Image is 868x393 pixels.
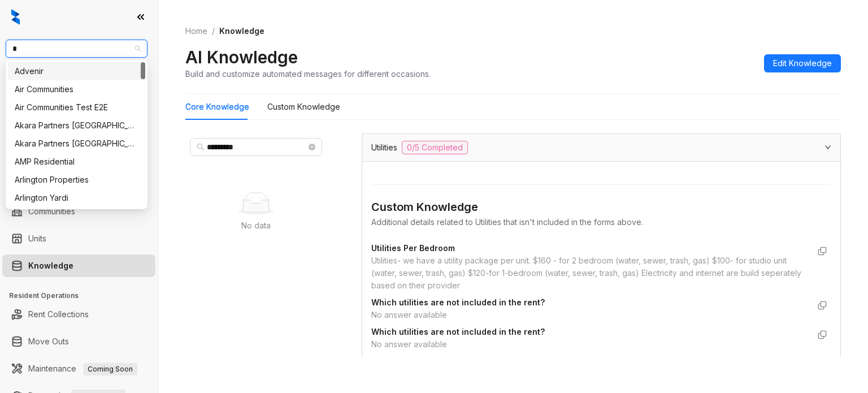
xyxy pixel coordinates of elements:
div: Akara Partners Phoenix [8,135,145,153]
h3: Resident Operations [9,291,158,301]
h2: AI Knowledge [185,46,298,68]
div: No answer available [371,338,809,351]
div: Air Communities [15,83,138,96]
span: expanded [824,144,831,150]
div: Arlington Properties [8,171,145,189]
span: Utilities [371,141,397,154]
div: Arlington Yardi [8,189,145,207]
span: 0/5 Completed [402,141,468,154]
strong: Which utilities are not included in the rent? [371,297,545,307]
div: Core Knowledge [185,101,249,113]
div: Additional details related to Utilities that isn't included in the forms above. [371,216,831,228]
div: Custom Knowledge [371,198,831,216]
div: Air Communities Test E2E [15,101,138,114]
span: Knowledge [219,26,264,36]
div: Akara Partners [GEOGRAPHIC_DATA] [15,137,138,150]
div: Advenir [8,62,145,80]
span: close-circle [309,144,315,150]
li: Rent Collections [2,303,155,326]
li: Maintenance [2,357,155,380]
div: Utilities- we have a utility package per unit. $160 - for 2 bedroom (water, sewer, trash, gas) $1... [371,254,809,292]
span: search [197,143,205,151]
li: Collections [2,152,155,174]
li: Move Outs [2,330,155,353]
div: Arlington Properties [15,174,138,186]
li: / [212,25,215,37]
div: Akara Partners Nashville [8,116,145,135]
a: Rent Collections [28,303,89,326]
span: Edit Knowledge [773,57,832,70]
strong: Which utilities are not included in the rent? [371,327,545,336]
li: Communities [2,200,155,223]
div: AMP Residential [8,153,145,171]
div: Advenir [15,65,138,77]
div: No answer available [371,309,809,321]
div: Akara Partners [GEOGRAPHIC_DATA] [15,119,138,132]
div: AMP Residential [15,156,138,168]
li: Knowledge [2,254,155,277]
li: Leads [2,76,155,98]
div: Utilities0/5 Completed [362,134,840,161]
div: Arlington Yardi [15,192,138,204]
div: Custom Knowledge [267,101,340,113]
a: Knowledge [28,254,73,277]
img: logo [11,9,20,25]
span: Coming Soon [83,363,137,375]
div: Air Communities [8,80,145,98]
li: Leasing [2,124,155,147]
div: Air Communities Test E2E [8,98,145,116]
a: Communities [28,200,75,223]
button: Edit Knowledge [764,54,841,72]
li: Units [2,227,155,250]
a: Home [183,25,210,37]
div: No data [199,219,313,232]
a: Units [28,227,46,250]
div: Build and customize automated messages for different occasions. [185,68,431,80]
a: Move Outs [28,330,69,353]
strong: Utilities Per Bedroom [371,243,455,253]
